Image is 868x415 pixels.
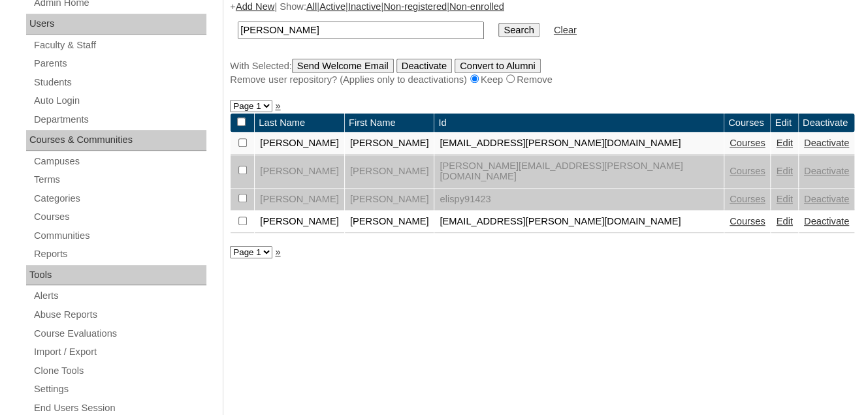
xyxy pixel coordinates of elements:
td: Deactivate [799,114,854,132]
td: [EMAIL_ADDRESS][PERSON_NAME][DOMAIN_NAME] [434,211,724,233]
div: With Selected: [230,59,855,87]
a: Add New [236,1,274,12]
a: Departments [33,112,206,128]
a: Import / Export [33,344,206,360]
a: Edit [776,216,792,226]
a: Clear [554,25,577,35]
a: Courses [730,216,765,226]
td: [PERSON_NAME] [255,211,344,233]
a: Faculty & Staff [33,37,206,54]
a: Inactive [348,1,381,12]
td: [PERSON_NAME] [255,155,344,188]
input: Deactivate [396,59,452,73]
div: Users [26,14,206,35]
a: Course Evaluations [33,326,206,342]
input: Search [498,23,539,37]
td: [PERSON_NAME] [345,211,434,233]
a: All [306,1,317,12]
a: Deactivate [804,216,849,226]
div: Tools [26,265,206,286]
td: First Name [345,114,434,132]
a: Courses [730,138,765,148]
a: Edit [776,194,792,204]
td: [PERSON_NAME] [255,189,344,211]
td: [PERSON_NAME] [345,132,434,155]
input: Convert to Alumni [455,59,541,73]
a: Students [33,74,206,91]
a: Deactivate [804,194,849,204]
div: Courses & Communities [26,130,206,151]
a: Reports [33,246,206,262]
td: [PERSON_NAME] [255,132,344,155]
td: [PERSON_NAME][EMAIL_ADDRESS][PERSON_NAME][DOMAIN_NAME] [434,155,724,188]
input: Search [238,22,484,39]
td: [PERSON_NAME] [345,189,434,211]
a: Active [319,1,346,12]
a: Parents [33,55,206,72]
td: Last Name [255,114,344,132]
div: Remove user repository? (Applies only to deactivations) Keep Remove [230,73,855,87]
a: Deactivate [804,166,849,176]
a: Communities [33,228,206,244]
a: Abuse Reports [33,307,206,323]
a: Auto Login [33,93,206,109]
a: Courses [730,194,765,204]
td: Courses [724,114,771,132]
a: Non-registered [383,1,447,12]
input: Send Welcome Email [292,59,394,73]
td: [EMAIL_ADDRESS][PERSON_NAME][DOMAIN_NAME] [434,132,724,155]
td: elispy91423 [434,189,724,211]
td: [PERSON_NAME] [345,155,434,188]
a: Alerts [33,288,206,304]
a: Edit [776,166,792,176]
a: Non-enrolled [449,1,504,12]
a: Edit [776,138,792,148]
a: Deactivate [804,138,849,148]
td: Id [434,114,724,132]
a: Courses [730,166,765,176]
a: Settings [33,381,206,397]
a: » [275,100,280,111]
a: Clone Tools [33,363,206,379]
a: Campuses [33,153,206,170]
a: Terms [33,172,206,188]
td: Edit [771,114,797,132]
a: » [275,247,280,257]
a: Categories [33,191,206,207]
a: Courses [33,209,206,225]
